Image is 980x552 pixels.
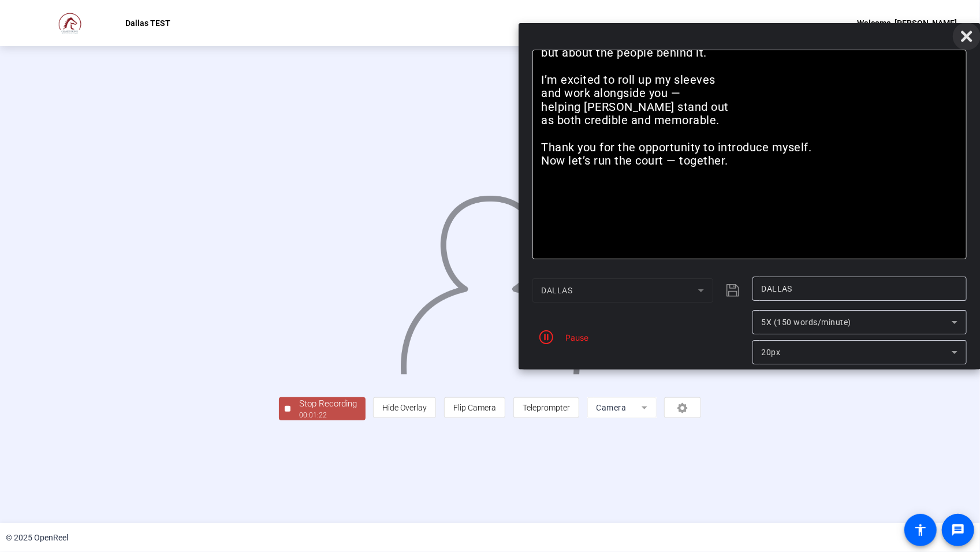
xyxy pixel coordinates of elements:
p: Thank you for the opportunity to introduce myself. [542,141,957,154]
p: I’m excited to roll up my sleeves [542,73,957,87]
p: Now let’s run the court — together. [542,154,957,167]
p: Dallas TEST [126,16,171,30]
div: Welcome, [PERSON_NAME] [857,16,957,30]
span: 20px [762,348,781,357]
div: © 2025 OpenReel [6,532,68,544]
div: 00:01:22 [299,410,357,420]
img: OpenReel logo [23,12,120,35]
mat-icon: message [951,523,965,537]
span: Teleprompter [523,403,570,412]
img: overlay [398,184,582,374]
p: but about the people behind it. [542,46,957,59]
span: 5X (150 words/minute) [762,318,852,327]
p: as both credible and memorable. [542,114,957,127]
input: Title [762,282,957,296]
div: Pause [560,331,589,344]
div: Stop Recording [299,397,357,411]
span: Flip Camera [453,403,496,412]
p: helping [PERSON_NAME] stand out [542,100,957,114]
span: Hide Overlay [382,403,427,412]
p: and work alongside you — [542,87,957,100]
mat-icon: accessibility [914,523,927,537]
